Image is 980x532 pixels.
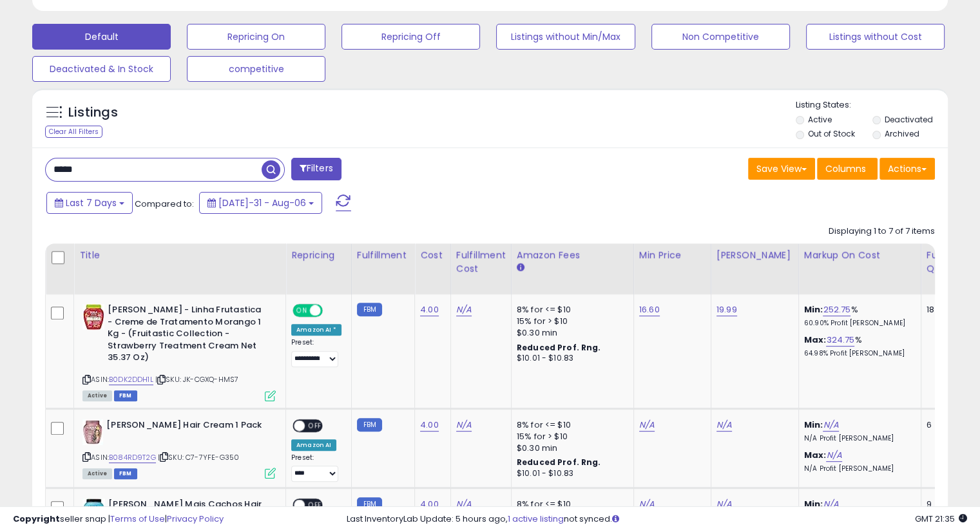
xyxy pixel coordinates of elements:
[456,419,472,432] a: N/A
[798,243,921,294] th: The percentage added to the cost of goods (COGS) that forms the calculator for Min & Max prices.
[517,442,624,454] div: $0.30 min
[927,304,966,316] div: 18
[218,196,306,209] span: [DATE]-31 - Aug-06
[357,249,409,262] div: Fulfillment
[420,249,445,262] div: Cost
[108,304,264,367] b: [PERSON_NAME] - Linha Frutastica - Creme de Tratamento Morango 1 Kg - (Fruitastic Collection - St...
[294,305,310,316] span: ON
[517,353,624,364] div: $10.01 - $10.83
[517,316,624,327] div: 15% for > $10
[13,513,60,525] strong: Copyright
[804,319,911,328] p: 60.90% Profit [PERSON_NAME]
[716,419,732,432] a: N/A
[167,513,224,525] a: Privacy Policy
[155,374,238,385] span: | SKU: JK-CGXQ-HMS7
[135,198,194,210] span: Compared to:
[884,114,932,125] label: Deactivated
[82,390,112,401] span: All listings currently available for purchase on Amazon
[826,334,854,347] a: 324.75
[806,24,945,50] button: Listings without Cost
[79,249,280,262] div: Title
[639,419,655,432] a: N/A
[66,196,117,209] span: Last 7 Days
[341,24,480,50] button: Repricing Off
[109,452,156,463] a: B084RD9T2G
[517,304,624,316] div: 8% for <= $10
[321,305,341,316] span: OFF
[716,303,737,316] a: 19.99
[517,468,624,479] div: $10.01 - $10.83
[804,303,823,316] b: Min:
[829,225,935,238] div: Displaying 1 to 7 of 7 items
[291,249,346,262] div: Repricing
[82,304,276,399] div: ASIN:
[804,249,916,262] div: Markup on Cost
[357,303,382,316] small: FBM
[187,56,325,82] button: competitive
[804,349,911,358] p: 64.98% Profit [PERSON_NAME]
[639,303,660,316] a: 16.60
[804,449,827,461] b: Max:
[82,419,276,478] div: ASIN:
[804,334,911,358] div: %
[347,513,967,526] div: Last InventoryLab Update: 5 hours ago, not synced.
[305,420,325,431] span: OFF
[357,418,382,432] small: FBM
[106,419,263,435] b: [PERSON_NAME] Hair Cream 1 Pack
[517,457,601,468] b: Reduced Prof. Rng.
[517,262,524,274] small: Amazon Fees.
[291,439,336,451] div: Amazon AI
[915,513,967,525] span: 2025-08-14 21:35 GMT
[291,158,341,180] button: Filters
[187,24,325,50] button: Repricing On
[291,453,341,482] div: Preset:
[796,99,948,111] p: Listing States:
[825,162,866,175] span: Columns
[517,249,628,262] div: Amazon Fees
[496,24,635,50] button: Listings without Min/Max
[517,431,624,442] div: 15% for > $10
[517,342,601,353] b: Reduced Prof. Rng.
[804,419,823,431] b: Min:
[82,468,112,479] span: All listings currently available for purchase on Amazon
[46,192,133,214] button: Last 7 Days
[114,390,137,401] span: FBM
[808,114,832,125] label: Active
[639,249,706,262] div: Min Price
[456,303,472,316] a: N/A
[804,464,911,473] p: N/A Profit [PERSON_NAME]
[32,24,171,50] button: Default
[804,304,911,328] div: %
[927,419,966,431] div: 6
[826,449,841,462] a: N/A
[45,126,102,138] div: Clear All Filters
[82,304,104,330] img: 61SX8zmK0WL._SL40_.jpg
[823,419,838,432] a: N/A
[291,324,341,336] div: Amazon AI *
[456,249,506,276] div: Fulfillment Cost
[158,452,239,462] span: | SKU: C7-7YFE-G350
[517,419,624,431] div: 8% for <= $10
[804,434,911,443] p: N/A Profit [PERSON_NAME]
[109,374,153,385] a: B0DK2DDH1L
[748,158,815,180] button: Save View
[291,338,341,367] div: Preset:
[651,24,790,50] button: Non Competitive
[884,128,919,139] label: Archived
[716,249,793,262] div: [PERSON_NAME]
[13,513,224,526] div: seller snap | |
[517,327,624,339] div: $0.30 min
[804,334,827,346] b: Max:
[82,419,103,445] img: 41rPNq7rvtL._SL40_.jpg
[114,468,137,479] span: FBM
[823,303,850,316] a: 252.75
[817,158,878,180] button: Columns
[199,192,322,214] button: [DATE]-31 - Aug-06
[808,128,855,139] label: Out of Stock
[927,249,971,276] div: Fulfillable Quantity
[508,513,564,525] a: 1 active listing
[879,158,935,180] button: Actions
[420,419,439,432] a: 4.00
[32,56,171,82] button: Deactivated & In Stock
[110,513,165,525] a: Terms of Use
